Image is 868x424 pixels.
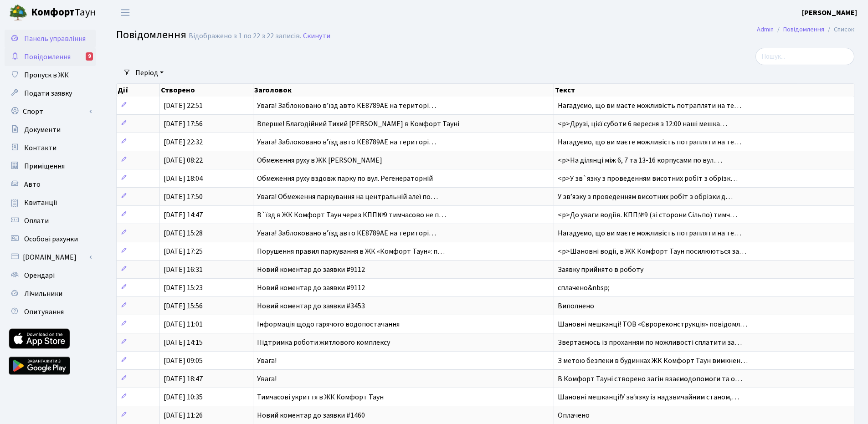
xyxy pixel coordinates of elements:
[257,192,438,202] span: Увага! Обмеження паркування на центральній алеї по…
[257,137,436,147] span: Увага! Заблоковано вʼїзд авто КЕ8789АЕ на територі…
[257,410,365,420] span: Новий коментар до заявки #1460
[558,155,722,165] span: <p>На ділянці між 6, 7 та 13-16 корпусами по вул.…
[303,32,330,41] a: Скинути
[558,210,737,220] span: <p>До уваги водіїв. КПП№9 (зі сторони Сільпо) тимч…
[5,285,96,303] a: Лічильники
[24,125,61,135] span: Документи
[558,283,610,293] span: сплачено&nbsp;
[160,84,253,97] th: Створено
[164,228,203,238] span: [DATE] 15:28
[164,301,203,311] span: [DATE] 15:56
[24,143,56,153] span: Контакти
[757,25,774,34] a: Admin
[164,392,203,402] span: [DATE] 10:35
[558,119,727,129] span: <p>Друзі, цієї суботи 6 вересня з 12:00 наші мешка…
[116,27,186,43] span: Повідомлення
[24,216,49,226] span: Оплати
[558,137,741,147] span: Нагадуємо, що ви маєте можливість потрапляти на те…
[558,192,733,202] span: У звʼязку з проведенням висотних робіт з обрізки д…
[164,374,203,384] span: [DATE] 18:47
[24,34,86,44] span: Панель управління
[164,210,203,220] span: [DATE] 14:47
[554,84,854,97] th: Текст
[257,246,445,256] span: Порушення правил паркування в ЖК «Комфорт Таун»: п…
[558,265,643,275] span: Заявку прийнято в роботу
[5,139,96,157] a: Контакти
[5,84,96,102] a: Подати заявку
[24,161,65,171] span: Приміщення
[257,155,382,165] span: Обмеження руху в ЖК [PERSON_NAME]
[24,52,71,62] span: Повідомлення
[164,246,203,256] span: [DATE] 17:25
[24,307,64,317] span: Опитування
[5,102,96,121] a: Спорт
[24,70,69,80] span: Пропуск в ЖК
[31,5,75,20] b: Комфорт
[24,179,41,189] span: Авто
[164,410,203,420] span: [DATE] 11:26
[189,32,301,41] div: Відображено з 1 по 22 з 22 записів.
[558,174,738,184] span: <p>У зв`язку з проведенням висотних робіт з обрізк…
[164,119,203,129] span: [DATE] 17:56
[164,137,203,147] span: [DATE] 22:32
[24,289,62,299] span: Лічильники
[824,25,854,35] li: Список
[257,265,365,275] span: Новий коментар до заявки #9112
[558,392,739,402] span: Шановні мешканці!У зв'язку із надзвичайним станом,…
[164,265,203,275] span: [DATE] 16:31
[117,84,160,97] th: Дії
[132,65,167,81] a: Період
[558,374,742,384] span: В Комфорт Тауні створено загін взаємодопомоги та о…
[783,25,824,34] a: Повідомлення
[164,337,203,347] span: [DATE] 14:15
[164,356,203,366] span: [DATE] 09:05
[164,174,203,184] span: [DATE] 18:04
[257,374,277,384] span: Увага!
[253,84,554,97] th: Заголовок
[257,337,390,347] span: Підтримка роботи житлового комплексу
[558,319,747,329] span: Шановні мешканці! ТОВ «Єврореконструкція» повідомл…
[257,101,436,111] span: Увага! Заблоковано вʼїзд авто КЕ8789АЕ на територі…
[5,266,96,285] a: Орендарі
[257,210,446,220] span: В`їзд в ЖК Комфорт Таун через КПП№9 тимчасово не п…
[257,301,365,311] span: Новий коментар до заявки #3453
[802,7,857,18] a: [PERSON_NAME]
[257,228,436,238] span: Увага! Заблоковано вʼїзд авто КЕ8789АЕ на територі…
[5,66,96,84] a: Пропуск в ЖК
[24,271,55,281] span: Орендарі
[558,356,748,366] span: З метою безпеки в будинках ЖК Комфорт Таун вимкнен…
[86,52,93,61] div: 9
[164,155,203,165] span: [DATE] 08:22
[257,356,277,366] span: Увага!
[114,5,137,20] button: Переключити навігацію
[558,301,594,311] span: Виполнено
[257,119,459,129] span: Вперше! Благодійний Тихий [PERSON_NAME] в Комфорт Тауні
[755,48,854,65] input: Пошук...
[5,157,96,175] a: Приміщення
[5,212,96,230] a: Оплати
[164,101,203,111] span: [DATE] 22:51
[558,228,741,238] span: Нагадуємо, що ви маєте можливість потрапляти на те…
[5,175,96,194] a: Авто
[31,5,96,20] span: Таун
[24,198,57,208] span: Квитанції
[9,4,27,22] img: logo.png
[558,410,590,420] span: Оплачено
[743,20,868,39] nav: breadcrumb
[5,30,96,48] a: Панель управління
[164,283,203,293] span: [DATE] 15:23
[257,283,365,293] span: Новий коментар до заявки #9112
[257,392,384,402] span: Тимчасові укриття в ЖК Комфорт Таун
[5,121,96,139] a: Документи
[164,192,203,202] span: [DATE] 17:50
[558,101,741,111] span: Нагадуємо, що ви маєте можливість потрапляти на те…
[24,234,78,244] span: Особові рахунки
[5,48,96,66] a: Повідомлення9
[257,319,400,329] span: Інформація щодо гарячого водопостачання
[802,8,857,18] b: [PERSON_NAME]
[5,230,96,248] a: Особові рахунки
[558,337,742,347] span: Звертаємось із проханням по можливості сплатити за…
[5,248,96,266] a: [DOMAIN_NAME]
[164,319,203,329] span: [DATE] 11:01
[5,194,96,212] a: Квитанції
